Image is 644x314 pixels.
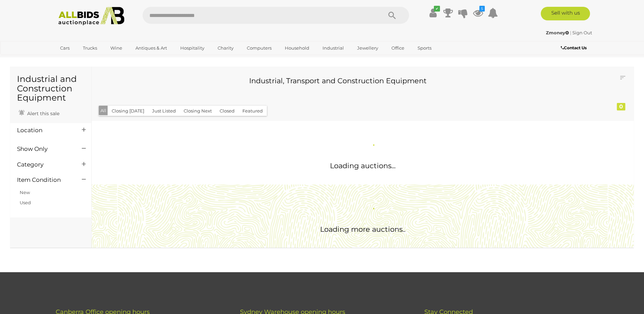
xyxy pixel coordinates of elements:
[25,110,59,117] span: Alert this sale
[55,7,128,25] img: Allbids.com.au
[148,106,180,116] button: Just Listed
[428,7,438,19] a: ✔
[17,177,72,183] h4: Item Condition
[242,42,276,54] a: Computers
[17,127,72,134] h4: Location
[17,146,72,152] h4: Show Only
[104,77,572,85] h3: Industrial, Transport and Construction Equipment
[320,225,405,233] span: Loading more auctions..
[561,45,587,50] b: Contact Us
[213,42,238,54] a: Charity
[20,190,30,195] a: New
[546,30,570,35] a: Zmoney
[541,7,590,20] a: Sell with us
[108,106,148,116] button: Closing [DATE]
[17,74,85,103] h1: Industrial and Construction Equipment
[617,103,625,110] div: 0
[387,42,409,54] a: Office
[570,30,571,35] span: |
[176,42,209,54] a: Hospitality
[78,42,102,54] a: Trucks
[238,106,267,116] button: Featured
[375,7,409,24] button: Search
[20,200,31,205] a: Used
[216,106,239,116] button: Closed
[561,44,588,52] a: Contact Us
[473,7,483,19] a: 5
[56,42,74,54] a: Cars
[318,42,348,54] a: Industrial
[280,42,314,54] a: Household
[572,30,592,35] a: Sign Out
[413,42,436,54] a: Sports
[17,108,61,118] a: Alert this sale
[546,30,569,35] strong: Zmoney
[99,106,108,116] button: All
[434,6,440,12] i: ✔
[17,161,72,168] h4: Category
[56,54,113,65] a: [GEOGRAPHIC_DATA]
[353,42,383,54] a: Jewellery
[106,42,127,54] a: Wine
[180,106,216,116] button: Closing Next
[479,6,485,12] i: 5
[330,161,395,170] span: Loading auctions...
[131,42,171,54] a: Antiques & Art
